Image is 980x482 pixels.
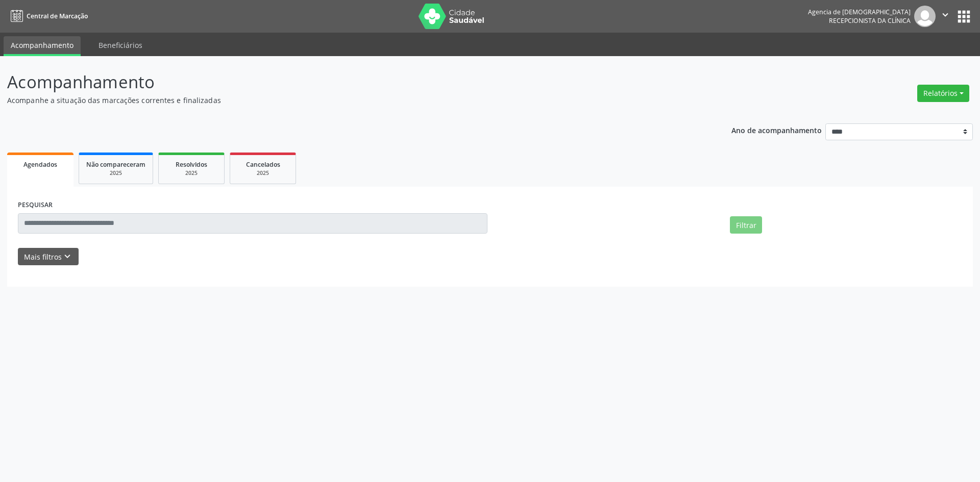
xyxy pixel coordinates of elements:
[940,9,951,20] i: 
[955,8,973,26] button: apps
[23,160,57,169] span: Agendados
[914,6,936,27] img: img
[91,36,150,54] a: Beneficiários
[18,197,53,213] label: PESQUISAR
[4,36,81,56] a: Acompanhamento
[936,6,955,27] button: 
[18,248,79,266] button: Mais filtroskeyboard_arrow_down
[808,8,911,16] div: Agencia de [DEMOGRAPHIC_DATA]
[62,251,73,262] i: keyboard_arrow_down
[86,160,145,169] span: Não compareceram
[7,8,88,24] a: Central de Marcação
[829,16,911,25] span: Recepcionista da clínica
[731,123,822,136] p: Ano de acompanhamento
[176,160,207,169] span: Resolvidos
[27,12,88,20] span: Central de Marcação
[730,216,762,234] button: Filtrar
[86,169,145,177] div: 2025
[7,69,683,95] p: Acompanhamento
[237,169,288,177] div: 2025
[7,95,683,106] p: Acompanhe a situação das marcações correntes e finalizadas
[166,169,217,177] div: 2025
[917,85,969,102] button: Relatórios
[246,160,280,169] span: Cancelados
